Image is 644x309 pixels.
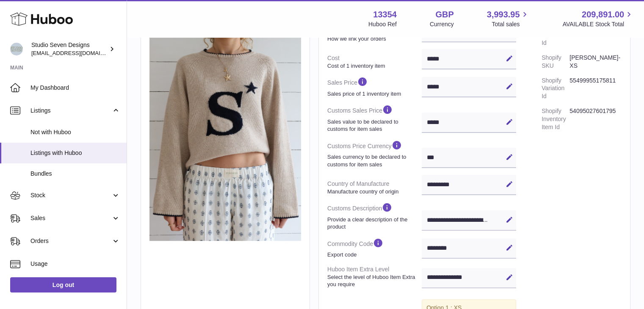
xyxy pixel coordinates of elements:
strong: How we link your orders [327,35,420,43]
span: AVAILABLE Stock Total [562,20,634,28]
span: Not with Huboo [30,128,120,136]
strong: Provide a clear description of the product [327,216,420,231]
strong: GBP [435,9,453,20]
span: Listings [30,107,111,115]
span: 3,993.95 [487,9,520,20]
a: 209,891.00 AVAILABLE Stock Total [562,9,634,28]
span: 209,891.00 [582,9,624,20]
div: Studio Seven Designs [31,41,108,57]
strong: Sales currency to be declared to customs for item sales [327,153,420,168]
dt: Customs Description [327,199,422,234]
dt: Shopify SKU [542,50,569,73]
dt: Customs Sales Price [327,101,422,136]
span: Total sales [492,20,529,28]
strong: Sales price of 1 inventory item [327,90,420,98]
strong: Export code [327,251,420,259]
dd: 55499955175811 [569,73,622,104]
span: My Dashboard [30,84,120,92]
div: Currency [430,20,454,28]
span: Orders [30,237,111,245]
dt: Cost [327,51,422,73]
dd: [PERSON_NAME]-XS [569,50,622,73]
strong: 13354 [373,9,397,20]
dt: Shopify Variation Id [542,73,569,104]
span: Bundles [30,170,120,178]
a: 3,993.95 Total sales [487,9,530,28]
img: contact.studiosevendesigns@gmail.com [10,43,23,55]
strong: Manufacture country of origin [327,188,420,196]
span: Stock [30,191,111,199]
dt: Shopify Inventory Item Id [542,104,569,135]
dt: Sales Price [327,73,422,101]
dd: 54095027601795 [569,104,622,135]
strong: Select the level of Huboo Item Extra you require [327,273,420,288]
div: Huboo Ref [368,20,397,28]
a: Log out [10,277,116,292]
dt: Huboo Item Extra Level [327,262,422,292]
dt: Commodity Code [327,234,422,262]
strong: Cost of 1 inventory item [327,62,420,70]
img: 17_56d64574-3a74-4b05-8b9a-b2d4f46fb250.png [149,38,301,241]
span: Usage [30,260,120,268]
strong: Sales value to be declared to customs for item sales [327,118,420,133]
span: [EMAIL_ADDRESS][DOMAIN_NAME] [31,50,124,56]
dt: Country of Manufacture [327,177,422,199]
span: Listings with Huboo [30,149,120,157]
dt: Customs Price Currency [327,136,422,171]
span: Sales [30,214,111,222]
